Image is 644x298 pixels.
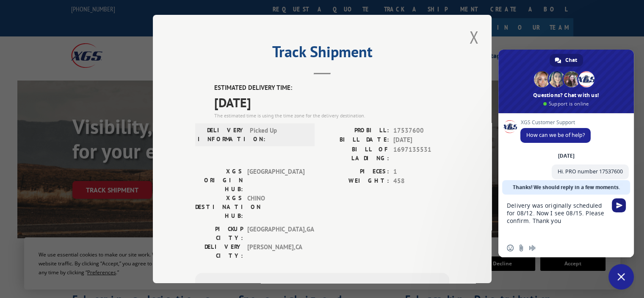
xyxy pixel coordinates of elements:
label: PIECES: [322,167,389,177]
span: CHINO [247,194,304,220]
span: 458 [393,176,449,186]
label: DELIVERY INFORMATION: [198,126,246,144]
label: BILL OF LADING: [322,145,389,163]
label: BILL DATE: [322,135,389,145]
span: [PERSON_NAME] , CA [247,242,304,260]
label: PICKUP CITY: [195,225,243,242]
span: [DATE] [393,135,449,145]
span: [DATE] [214,93,449,112]
div: [DATE] [558,153,575,159]
span: Chat [565,54,577,67]
span: Send [612,198,626,212]
span: Send a file [518,245,525,251]
span: [GEOGRAPHIC_DATA] [247,167,304,194]
textarea: Compose your message... [507,195,608,239]
span: 1697135531 [393,145,449,163]
div: The estimated time is using the time zone for the delivery destination. [214,112,449,120]
label: DELIVERY CITY: [195,242,243,260]
span: Audio message [529,245,536,251]
span: Thanks! We should reply in a few moments. [513,180,620,195]
span: [GEOGRAPHIC_DATA] , GA [247,225,304,242]
a: Chat [550,54,583,67]
label: XGS DESTINATION HUB: [195,194,243,220]
button: Close modal [467,25,481,49]
label: ESTIMATED DELIVERY TIME: [214,83,449,93]
label: PROBILL: [322,126,389,136]
span: XGS Customer Support [520,120,591,125]
span: Picked Up [250,126,307,144]
h2: Track Shipment [195,46,449,62]
span: 17537600 [393,126,449,136]
label: XGS ORIGIN HUB: [195,167,243,194]
span: 1 [393,167,449,177]
span: How can we be of help? [526,131,585,139]
span: Insert an emoji [507,245,514,251]
label: WEIGHT: [322,176,389,186]
span: Hi. PRO number 17537600 [558,168,623,175]
a: Close chat [608,264,634,290]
